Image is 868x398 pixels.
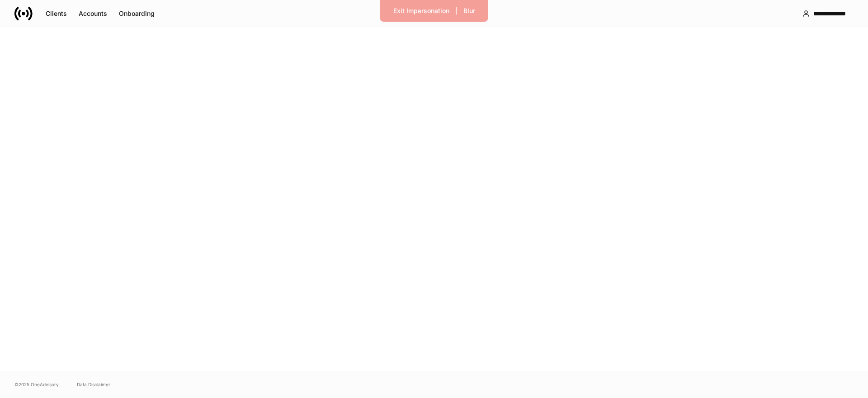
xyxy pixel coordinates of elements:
[119,10,155,17] div: Onboarding
[113,6,160,21] button: Onboarding
[73,6,113,21] button: Accounts
[463,8,475,14] div: Blur
[387,4,455,18] button: Exit Impersonation
[46,10,67,17] div: Clients
[14,381,59,388] span: © 2025 OneAdvisory
[77,381,110,388] a: Data Disclaimer
[79,10,107,17] div: Accounts
[40,6,73,21] button: Clients
[458,4,481,18] button: Blur
[393,8,449,14] div: Exit Impersonation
